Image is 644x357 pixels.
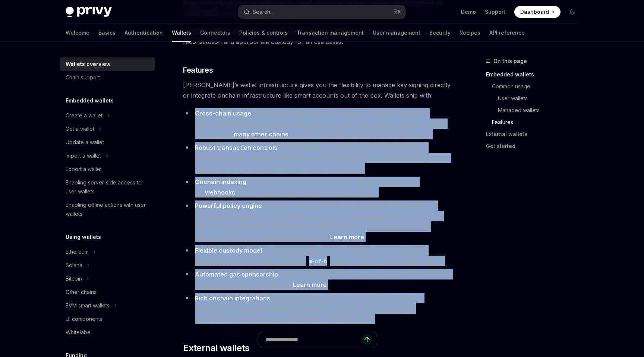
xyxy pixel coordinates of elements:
a: Basics [98,24,116,42]
a: Embedded wallets [486,69,584,80]
a: Enabling offline actions with user wallets [60,198,155,221]
a: Managed wallets [498,104,584,116]
span: ⌘ K [393,9,401,15]
a: UI components [60,312,155,326]
a: Support [485,8,505,16]
a: API reference [489,24,525,42]
li: : Never worry about topping up a wallet. Keep wallets loaded to pay for transactions at all times. [183,269,452,290]
div: Solana [66,261,82,270]
a: Welcome [66,24,89,42]
span: [PERSON_NAME]’s wallet infrastructure gives you the flexibility to manage key signing directly or... [183,80,452,101]
a: Chain support [60,71,155,84]
a: Learn more [293,281,327,289]
strong: Cross-chain usage [195,110,251,117]
a: User wallets [498,92,584,104]
a: webhooks [205,189,235,196]
a: Get started [486,140,584,152]
a: Wallets [172,24,191,42]
div: Get a wallet [66,124,94,133]
a: Security [429,24,451,42]
a: Transaction management [297,24,364,42]
div: Whitelabel [66,328,92,337]
li: : Create and manage wallets on all EVM- and SVM-compatible blockchains, including Ethereum, Base,... [183,108,452,139]
div: Update a wallet [66,138,104,147]
div: Export a wallet [66,165,102,174]
div: Wallets overview [66,60,111,69]
a: Dashboard [514,6,561,18]
div: Ethereum [66,247,89,256]
span: On this page [493,57,527,66]
a: Other chains [60,285,155,299]
li: : Enforce granular policies what actions a wallet can take, set allowlisted contracts or recipien... [183,200,452,242]
li: : Broadcast transactions onchain and register event listeners (via ) on transaction status, depos... [183,177,452,198]
button: Search...⌘K [239,5,405,19]
div: Enabling server-side access to user wallets [66,178,151,196]
strong: Robust transaction controls [195,144,277,151]
div: EVM smart wallets [66,301,110,310]
a: Connectors [200,24,230,42]
a: Enabling server-side access to user wallets [60,176,155,198]
strong: Rich onchain integrations [195,294,270,302]
li: : Leverage features like Privy’s wallet UI components, RainbowKit connector, transaction and bala... [183,293,452,324]
strong: Onchain indexing [195,178,246,186]
a: Features [492,116,584,128]
strong: Flexible custody model [195,247,262,254]
a: Export a wallet [60,162,155,176]
a: Demo [461,8,476,16]
img: dark logo [66,7,112,17]
div: Search... [253,7,274,16]
div: Other chains [66,288,97,297]
a: Wallets overview [60,57,155,71]
a: Policies & controls [239,24,288,42]
div: Bitcoin [66,274,82,283]
a: many other chains [234,130,288,138]
a: Learn more [330,233,364,241]
a: User management [373,24,420,42]
strong: Automated gas sponsorship [195,271,278,278]
strong: Powerful policy engine [195,202,262,209]
div: Create a wallet [66,111,102,120]
button: Send message [362,334,372,345]
div: Chain support [66,73,100,82]
a: Common usage [492,80,584,92]
div: Import a wallet [66,151,101,160]
div: Enabling offline actions with user wallets [66,200,151,218]
a: External wallets [486,128,584,140]
a: Whitelabel [60,326,155,339]
span: Features [183,65,213,75]
a: Recipes [460,24,480,42]
li: : Cryptographically enforce a chain of custody on wallets, allowing you to require approvals from... [183,245,452,266]
span: Dashboard [520,8,549,16]
a: Update a wallet [60,136,155,149]
a: Authentication [124,24,163,42]
div: UI components [66,315,102,323]
h5: Embedded wallets [66,96,114,105]
h5: Using wallets [66,233,101,241]
button: Toggle dark mode [566,6,578,18]
code: m-of-n [306,257,330,265]
li: : Execute arbitrary transactions with wallets, such as transferring funds and interactions with s... [183,142,452,174]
